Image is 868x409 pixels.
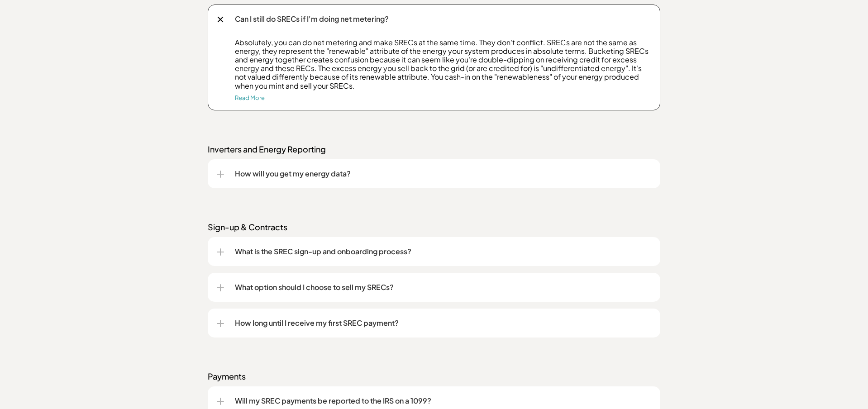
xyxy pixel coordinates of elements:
[235,38,651,90] p: Absolutely, you can do net metering and make SRECs at the same time. They don't conflict. SRECs a...
[208,371,660,382] p: Payments
[235,94,265,101] a: Read More
[208,222,660,233] p: Sign-up & Contracts
[235,318,651,328] p: How long until I receive my first SREC payment?
[208,144,660,155] p: Inverters and Energy Reporting
[235,282,651,293] p: What option should I choose to sell my SRECs?
[235,246,651,257] p: What is the SREC sign-up and onboarding process?
[235,14,651,24] p: Can I still do SRECs if I'm doing net metering?
[235,395,651,406] p: Will my SREC payments be reported to the IRS on a 1099?
[235,168,651,179] p: How will you get my energy data?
